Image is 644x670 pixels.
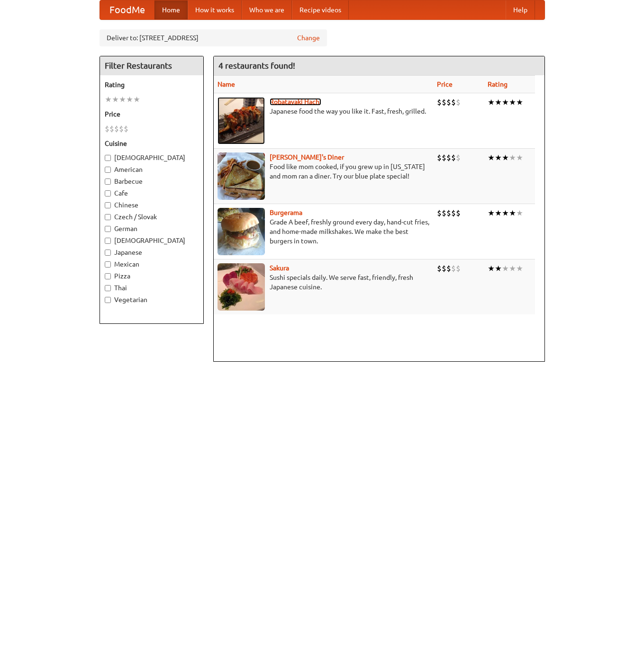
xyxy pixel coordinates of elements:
li: $ [456,97,461,107]
p: Japanese food the way you like it. Fast, fresh, grilled. [218,107,429,116]
input: Pizza [105,273,111,279]
li: ★ [502,152,509,163]
a: Home [154,0,188,19]
li: $ [456,152,461,163]
li: ★ [133,94,140,105]
a: How it works [188,0,242,19]
li: $ [451,208,456,218]
li: $ [446,208,451,218]
a: Rating [488,80,508,88]
a: Help [506,0,535,19]
li: ★ [502,208,509,218]
p: Food like mom cooked, if you grew up in [US_STATE] and mom ran a diner. Try our blue plate special! [218,162,429,181]
a: Recipe videos [292,0,349,19]
a: Burgerama [270,209,302,216]
input: Czech / Slovak [105,214,111,220]
li: $ [442,152,446,163]
h5: Cuisine [105,139,199,148]
a: Robatayaki Hachi [270,98,321,106]
label: German [105,224,199,233]
input: Chinese [105,202,111,208]
li: ★ [488,263,495,274]
li: ★ [516,208,523,218]
label: Chinese [105,200,199,210]
li: $ [437,263,442,274]
a: FoodMe [100,0,154,19]
label: Vegetarian [105,295,199,304]
input: Mexican [105,261,111,268]
li: ★ [516,97,523,107]
input: Barbecue [105,179,111,185]
li: ★ [495,152,502,163]
h5: Price [105,109,199,119]
li: ★ [502,263,509,274]
li: $ [437,97,442,107]
h5: Rating [105,80,199,89]
li: ★ [509,263,516,274]
label: Cafe [105,188,199,198]
li: ★ [126,94,133,105]
li: $ [451,97,456,107]
label: American [105,165,199,174]
li: ★ [495,208,502,218]
a: [PERSON_NAME]'s Diner [270,153,344,161]
li: $ [109,124,114,134]
input: Vegetarian [105,297,111,303]
label: [DEMOGRAPHIC_DATA] [105,153,199,162]
input: Thai [105,285,111,291]
a: Change [297,33,320,43]
input: German [105,226,111,232]
li: $ [437,208,442,218]
h4: Filter Restaurants [100,56,203,75]
li: ★ [105,94,112,105]
img: sakura.jpg [218,263,265,311]
li: $ [124,124,128,134]
li: $ [446,152,451,163]
label: Mexican [105,259,199,269]
img: burgerama.jpg [218,208,265,255]
li: $ [456,208,461,218]
label: Thai [105,283,199,293]
ng-pluralize: 4 restaurants found! [218,61,295,70]
li: $ [456,263,461,274]
div: Deliver to: [STREET_ADDRESS] [100,29,327,46]
input: Cafe [105,190,111,197]
li: $ [451,152,456,163]
label: Barbecue [105,177,199,186]
li: $ [446,263,451,274]
a: Price [437,80,453,88]
li: ★ [495,97,502,107]
li: ★ [516,263,523,274]
li: ★ [112,94,119,105]
li: $ [442,263,446,274]
li: $ [451,263,456,274]
li: ★ [516,152,523,163]
label: [DEMOGRAPHIC_DATA] [105,236,199,245]
li: $ [442,208,446,218]
p: Grade A beef, freshly ground every day, hand-cut fries, and home-made milkshakes. We make the bes... [218,217,429,246]
li: ★ [502,97,509,107]
a: Who we are [242,0,292,19]
li: $ [114,124,119,134]
li: $ [437,152,442,163]
li: $ [446,97,451,107]
li: ★ [509,152,516,163]
label: Pizza [105,271,199,281]
input: [DEMOGRAPHIC_DATA] [105,238,111,244]
li: ★ [119,94,126,105]
li: $ [105,124,109,134]
li: ★ [509,97,516,107]
li: $ [442,97,446,107]
img: robatayaki.jpg [218,97,265,144]
p: Sushi specials daily. We serve fast, friendly, fresh Japanese cuisine. [218,273,429,292]
a: Name [218,80,235,88]
li: ★ [488,208,495,218]
input: Japanese [105,250,111,256]
label: Czech / Slovak [105,212,199,222]
input: [DEMOGRAPHIC_DATA] [105,155,111,161]
a: Sakura [270,264,289,272]
label: Japanese [105,248,199,257]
